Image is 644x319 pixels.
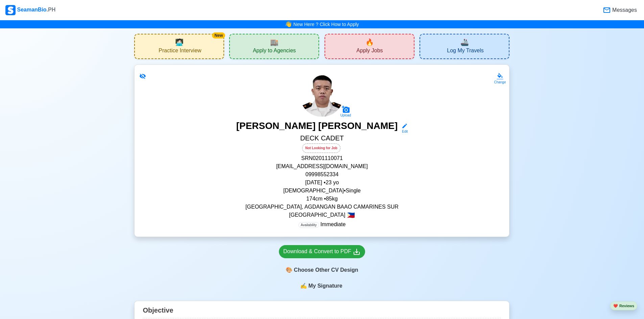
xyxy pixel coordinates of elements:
[494,80,506,85] div: Change
[5,5,55,15] div: SeamanBio
[143,195,501,203] p: 174 cm • 85 kg
[253,47,296,56] span: Apply to Agencies
[299,222,319,228] span: Availability
[47,7,56,12] span: .PH
[356,47,383,56] span: Apply Jobs
[611,6,637,14] span: Messages
[302,143,340,153] div: Not Looking for Job
[270,37,279,47] span: agencies
[300,282,307,290] span: sign
[610,301,637,311] button: heartReviews
[143,154,501,162] p: SRN 0201110071
[279,245,365,258] a: Download & Convert to PDF
[399,129,408,134] div: Edit
[460,37,469,47] span: travel
[299,220,346,229] p: Immediate
[143,304,501,318] div: Objective
[143,211,501,219] p: [GEOGRAPHIC_DATA]
[447,47,483,56] span: Log My Travels
[347,212,355,218] span: 🇵🇭
[283,247,361,256] div: Download & Convert to PDF
[613,304,618,308] span: heart
[5,5,16,15] img: Logo
[143,179,501,187] p: [DATE] • 23 yo
[212,32,225,38] div: New
[286,266,292,274] span: paint
[365,37,374,47] span: new
[143,170,501,179] p: 09998552334
[175,37,184,47] span: interview
[307,282,343,290] span: My Signature
[143,187,501,195] p: [DEMOGRAPHIC_DATA] • Single
[143,203,501,211] p: [GEOGRAPHIC_DATA], AGDANGAN BAAO CAMARINES SUR
[340,113,351,117] div: Upload
[236,120,398,134] h3: [PERSON_NAME] [PERSON_NAME]
[283,19,293,29] span: bell
[159,47,201,56] span: Practice Interview
[293,22,359,27] a: New Here ? Click How to Apply
[143,162,501,170] p: [EMAIL_ADDRESS][DOMAIN_NAME]
[143,134,501,143] h5: DECK CADET
[279,264,365,276] div: Choose Other CV Design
